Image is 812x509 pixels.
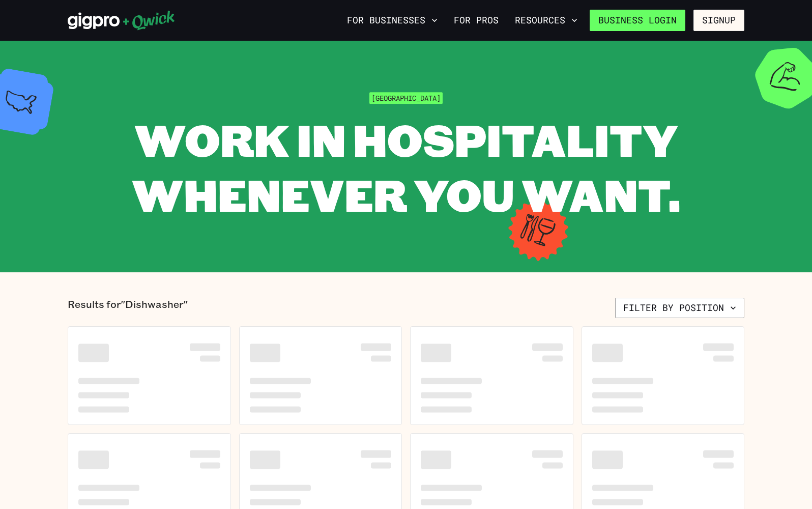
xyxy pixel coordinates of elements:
button: Signup [693,10,744,31]
span: WORK IN HOSPITALITY WHENEVER YOU WANT. [132,110,680,223]
a: For Pros [450,12,503,29]
button: Filter by position [615,298,744,318]
span: [GEOGRAPHIC_DATA] [369,92,443,104]
button: For Businesses [343,12,442,29]
p: Results for "Dishwasher" [68,298,188,318]
button: Resources [511,12,582,29]
a: Business Login [590,10,685,31]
